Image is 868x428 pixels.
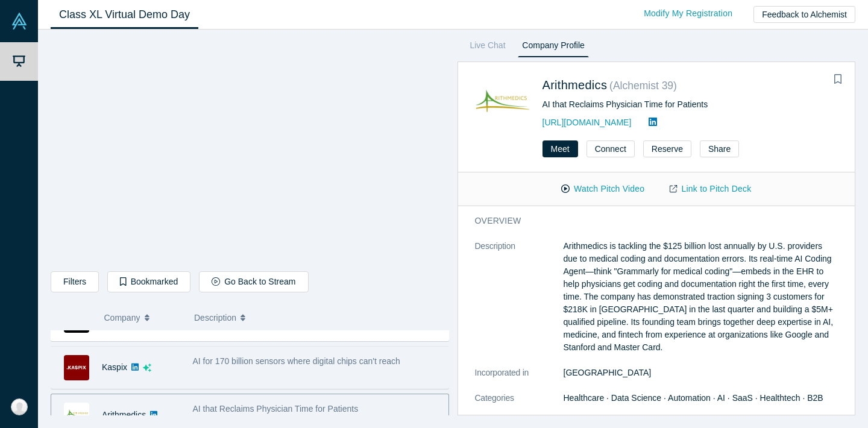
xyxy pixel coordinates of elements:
[475,367,564,392] dt: Incorporated in
[549,178,657,200] button: Watch Pitch Video
[194,305,441,330] button: Description
[64,403,89,428] img: Arithmedics's Logo
[194,305,236,330] span: Description
[518,38,588,57] a: Company Profile
[564,367,838,379] dd: [GEOGRAPHIC_DATA]
[753,6,855,23] button: Feedback to Alchemist
[542,98,838,111] div: AI that Reclaims Physician Time for Patients
[199,271,308,292] button: Go Back to Stream
[631,3,745,24] a: Modify My Registration
[51,271,99,292] button: Filters
[466,38,510,57] a: Live Chat
[11,13,28,30] img: Alchemist Vault Logo
[542,118,632,127] a: [URL][DOMAIN_NAME]
[564,240,838,354] p: Arithmedics is tackling the $125 billion lost annually by U.S. providers due to medical coding an...
[475,75,530,130] img: Arithmedics's Logo
[51,39,448,262] iframe: MELURNA
[475,240,564,367] dt: Description
[107,271,190,292] button: Bookmarked
[64,355,89,380] img: Kaspix's Logo
[542,78,608,92] a: Arithmedics
[829,71,846,88] button: Bookmark
[102,410,146,420] a: Arithmedics
[143,363,151,372] svg: dsa ai sparkles
[193,404,359,414] span: AI that Reclaims Physician Time for Patients
[657,178,764,200] a: Link to Pitch Deck
[193,356,400,366] span: AI for 170 billion sensors where digital chips can't reach
[564,393,823,403] span: Healthcare · Data Science · Automation · AI · SaaS · Healthtech · B2B
[475,215,822,227] h3: overview
[700,140,739,157] button: Share
[11,398,28,415] img: Jai Taylor's Account
[542,140,578,157] button: Meet
[102,362,127,372] a: Kaspix
[643,140,691,157] button: Reserve
[104,305,182,330] button: Company
[51,1,198,29] a: Class XL Virtual Demo Day
[587,140,635,157] button: Connect
[609,80,677,92] small: ( Alchemist 39 )
[475,392,564,417] dt: Categories
[104,305,140,330] span: Company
